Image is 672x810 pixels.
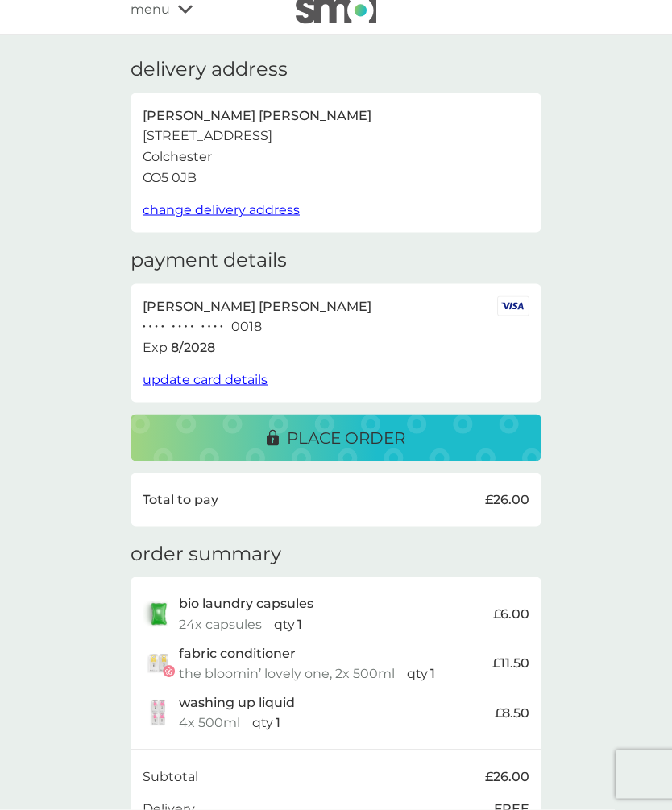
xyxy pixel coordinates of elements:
p: washing up liquid [179,692,295,713]
button: change delivery address [143,200,300,221]
p: qty [274,614,295,635]
p: 1 [276,713,280,734]
p: ● [149,323,152,331]
p: ● [201,323,205,331]
p: [STREET_ADDRESS] [143,126,272,147]
p: 8 / 2028 [171,337,215,358]
p: 4x 500ml [179,713,240,734]
p: Total to pay [143,490,218,510]
p: CO5 0JB [143,167,197,188]
p: £26.00 [485,767,529,787]
p: Colchester [143,147,212,167]
p: £26.00 [485,490,529,510]
h3: order summary [131,543,281,566]
p: place order [287,425,405,451]
button: update card details [143,370,268,391]
p: [PERSON_NAME] [PERSON_NAME] [143,296,371,317]
p: qty [252,713,273,734]
p: ● [220,323,223,331]
p: 1 [297,614,302,635]
h3: delivery address [131,58,288,81]
p: bio laundry capsules [179,593,313,614]
p: fabric conditioner [179,643,296,664]
p: 24x capsules [179,614,262,635]
p: qty [407,663,428,684]
p: £6.00 [493,604,529,625]
p: ● [190,323,193,331]
p: ● [155,323,158,331]
p: [PERSON_NAME] [PERSON_NAME] [143,105,371,126]
p: ● [178,323,181,331]
p: ● [214,323,217,331]
span: update card details [143,372,268,387]
p: ● [185,323,188,331]
p: £8.50 [495,703,529,724]
p: Subtotal [143,767,198,787]
p: ● [143,323,146,331]
p: £11.50 [492,653,529,674]
p: Exp [143,337,168,358]
p: 1 [430,663,435,684]
button: place order [131,415,541,461]
p: ● [172,323,176,331]
span: change delivery address [143,202,300,217]
p: ● [161,323,164,331]
p: ● [208,323,211,331]
p: the bloomin’ lovely one, 2x 500ml [179,663,395,684]
h3: payment details [131,249,287,272]
p: 0018 [231,316,262,337]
